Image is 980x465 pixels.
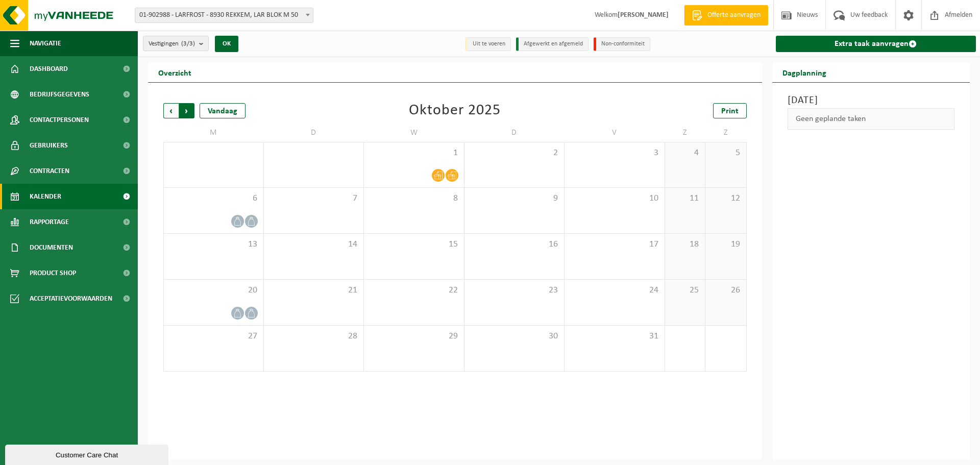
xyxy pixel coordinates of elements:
[269,285,359,296] span: 21
[464,124,565,142] td: D
[169,193,258,204] span: 6
[570,285,659,296] span: 24
[149,36,195,52] span: Vestigingen
[713,103,747,118] a: Print
[181,40,195,47] count: (3/3)
[169,285,258,296] span: 20
[30,209,69,235] span: Rapportage
[30,158,69,184] span: Contracten
[618,11,669,19] strong: [PERSON_NAME]
[369,239,459,250] span: 15
[269,239,359,250] span: 14
[670,239,700,250] span: 18
[169,331,258,342] span: 27
[788,93,955,108] h3: [DATE]
[215,36,238,52] button: OK
[594,37,650,51] li: Non-conformiteit
[776,36,976,52] a: Extra taak aanvragen
[30,107,89,133] span: Contactpersonen
[369,285,459,296] span: 22
[670,285,700,296] span: 25
[570,193,659,204] span: 10
[470,193,559,204] span: 9
[269,331,359,342] span: 28
[179,103,194,118] span: Volgende
[705,10,763,20] span: Offerte aanvragen
[788,108,955,130] div: Geen geplande taken
[565,124,665,142] td: V
[135,8,313,22] span: 01-902988 - LARFROST - 8930 REKKEM, LAR BLOK M 50
[30,235,73,260] span: Documenten
[710,285,741,296] span: 26
[670,148,700,159] span: 4
[30,286,112,311] span: Acceptatievoorwaarden
[369,331,459,342] span: 29
[369,193,459,204] span: 8
[710,239,741,250] span: 19
[30,82,89,107] span: Bedrijfsgegevens
[772,62,837,82] h2: Dagplanning
[30,184,61,209] span: Kalender
[143,36,209,51] button: Vestigingen(3/3)
[684,5,768,26] a: Offerte aanvragen
[470,148,559,159] span: 2
[30,133,68,158] span: Gebruikers
[705,124,746,142] td: Z
[570,331,659,342] span: 31
[163,124,264,142] td: M
[30,260,76,286] span: Product Shop
[200,103,246,118] div: Vandaag
[570,148,659,159] span: 3
[465,37,511,51] li: Uit te voeren
[665,124,706,142] td: Z
[5,443,170,465] iframe: chat widget
[30,56,68,82] span: Dashboard
[710,193,741,204] span: 12
[264,124,364,142] td: D
[169,239,258,250] span: 13
[710,148,741,159] span: 5
[570,239,659,250] span: 17
[470,331,559,342] span: 30
[269,193,359,204] span: 7
[721,107,739,115] span: Print
[364,124,464,142] td: W
[516,37,589,51] li: Afgewerkt en afgemeld
[369,148,459,159] span: 1
[470,239,559,250] span: 16
[30,31,61,56] span: Navigatie
[148,62,202,82] h2: Overzicht
[135,8,313,23] span: 01-902988 - LARFROST - 8930 REKKEM, LAR BLOK M 50
[470,285,559,296] span: 23
[163,103,179,118] span: Vorige
[409,103,501,118] div: Oktober 2025
[670,193,700,204] span: 11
